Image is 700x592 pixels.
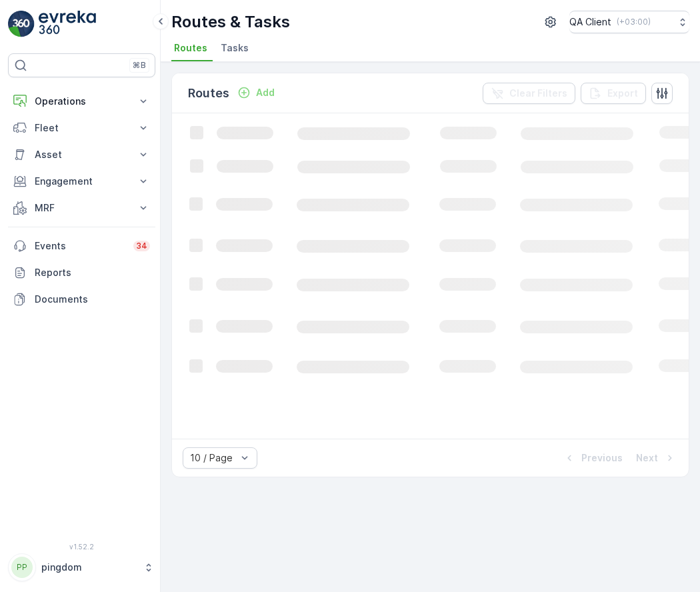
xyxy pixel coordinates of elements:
button: Export [581,83,646,104]
div: PP [11,557,33,578]
span: Tasks [221,41,249,55]
button: QA Client(+03:00) [569,11,689,33]
p: ( +03:00 ) [617,17,651,27]
p: Previous [581,451,623,465]
p: Routes [188,84,229,103]
img: logo [8,11,35,37]
button: Fleet [8,115,155,141]
p: Asset [35,148,129,161]
a: Documents [8,286,155,313]
img: logo_light-DOdMpM7g.png [39,11,96,37]
p: Routes & Tasks [171,11,290,33]
p: 34 [136,241,147,251]
button: Operations [8,88,155,115]
p: Add [256,86,275,99]
a: Events34 [8,233,155,259]
p: QA Client [569,15,611,29]
p: Clear Filters [509,87,567,100]
button: Engagement [8,168,155,195]
span: Routes [174,41,207,55]
p: Engagement [35,175,129,188]
button: Asset [8,141,155,168]
button: Add [232,85,280,101]
p: MRF [35,201,129,215]
button: Clear Filters [483,83,575,104]
p: Events [35,239,125,253]
p: Documents [35,293,150,306]
button: MRF [8,195,155,221]
p: ⌘B [133,60,146,71]
button: Next [635,450,678,466]
p: pingdom [41,561,137,574]
p: Export [607,87,638,100]
p: Operations [35,95,129,108]
p: Next [636,451,658,465]
p: Reports [35,266,150,279]
span: v 1.52.2 [8,543,155,551]
p: Fleet [35,121,129,135]
button: Previous [561,450,624,466]
a: Reports [8,259,155,286]
button: PPpingdom [8,553,155,581]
